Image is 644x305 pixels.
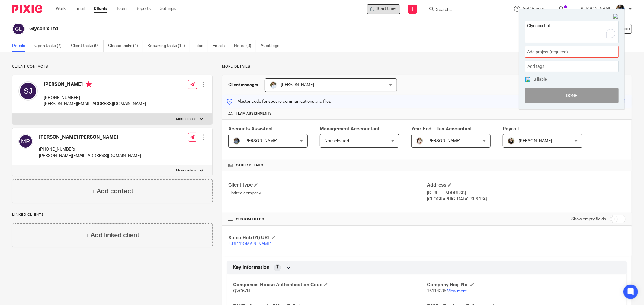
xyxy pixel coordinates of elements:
a: Recurring tasks (11) [147,40,190,52]
p: More details [176,168,197,173]
a: Client tasks (0) [71,40,104,52]
a: Email [75,6,85,12]
a: Notes (0) [234,40,256,52]
span: Key Information [233,264,269,271]
a: Work [56,6,66,12]
p: More details [222,64,632,69]
img: svg%3E [18,134,33,149]
span: 16114335 [427,289,446,293]
p: [PERSON_NAME] [579,6,613,12]
p: [PERSON_NAME][EMAIL_ADDRESS][DOMAIN_NAME] [44,101,146,107]
p: [PHONE_NUMBER] [39,146,141,152]
a: Open tasks (7) [34,40,66,52]
h4: + Add contact [91,187,133,196]
h4: + Add linked client [85,231,139,240]
span: Year End + Tax Accountant [411,127,472,131]
a: View more [447,289,467,293]
span: Start timer [376,6,397,12]
img: svg%3E [18,81,38,101]
span: [PERSON_NAME] [244,139,277,143]
a: Settings [160,6,176,12]
textarea: To enrich screen reader interactions, please activate Accessibility in Grammarly extension settings [525,21,618,41]
h4: Company Reg. No. [427,282,621,288]
h3: Client manager [228,82,259,88]
span: 7 [276,264,279,270]
h4: CUSTOM FIELDS [228,217,427,222]
p: [STREET_ADDRESS] [427,190,626,196]
span: Not selected [325,139,349,143]
span: Billable [533,77,547,81]
h4: [PERSON_NAME] [PERSON_NAME] [39,134,141,140]
span: Get Support [523,7,546,11]
a: Closed tasks (4) [108,40,143,52]
img: checked.png [526,77,530,82]
img: Jaskaran%20Singh.jpeg [233,137,240,145]
img: Pixie [12,5,42,13]
a: Details [12,40,30,52]
img: sarah-royle.jpg [270,81,277,89]
p: [PHONE_NUMBER] [44,95,146,101]
img: Close [613,14,619,19]
a: Clients [94,6,107,12]
a: Reports [136,6,151,12]
p: [GEOGRAPHIC_DATA], SE6 1SQ [427,196,626,202]
i: Primary [86,81,92,87]
button: Done [525,88,619,103]
p: [PERSON_NAME][EMAIL_ADDRESS][DOMAIN_NAME] [39,153,141,159]
h4: Xama Hub 01) URL [228,235,427,241]
input: Search [435,7,490,13]
h4: Address [427,182,626,188]
a: Emails [213,40,229,52]
h4: [PERSON_NAME] [44,81,146,89]
img: Helen%20Campbell.jpeg [508,137,515,145]
p: Linked clients [12,212,213,217]
span: Management Acccountant [320,127,380,131]
span: Add project (required) [527,49,603,55]
h4: Client type [228,182,427,188]
label: Show empty fields [571,216,606,222]
span: QVG67N [233,289,250,293]
img: Kayleigh%20Henson.jpeg [416,137,423,145]
span: [PERSON_NAME] [281,83,314,87]
h4: Companies House Authentication Code [233,282,427,288]
span: Other details [236,163,263,168]
span: [PERSON_NAME] [519,139,552,143]
a: Team [117,6,127,12]
img: svg%3E [12,23,25,35]
span: Add tags [527,62,547,71]
span: Accounts Assistant [228,127,273,131]
a: [URL][DOMAIN_NAME] [228,242,271,246]
p: Limited company [228,190,427,196]
img: Jaskaran%20Singh.jpeg [616,4,625,14]
p: Master code for secure communications and files [227,99,331,105]
a: Files [194,40,208,52]
p: Client contacts [12,64,213,69]
span: Team assignments [236,111,272,116]
a: Audit logs [261,40,284,52]
span: Payroll [503,127,519,131]
div: Glyconix Ltd [367,4,400,14]
p: More details [176,117,197,121]
span: [PERSON_NAME] [427,139,460,143]
h2: Glyconix Ltd [29,26,446,32]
